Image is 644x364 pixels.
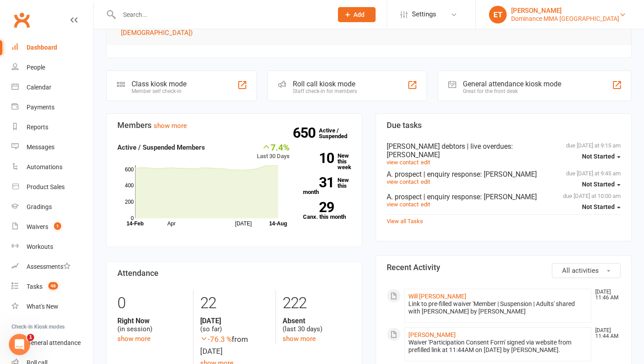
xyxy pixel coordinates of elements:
[27,124,48,131] div: Reports
[408,293,466,300] a: Will [PERSON_NAME]
[283,317,351,325] strong: Absent
[303,177,352,195] a: 31New this month
[293,80,357,88] div: Roll call kiosk mode
[552,263,621,278] button: All activities
[132,80,186,88] div: Class kiosk mode
[480,193,537,201] span: : [PERSON_NAME]
[353,11,365,18] span: Add
[387,218,423,225] a: View all Tasks
[293,88,357,94] div: Staff check-in for members
[27,283,43,290] div: Tasks
[387,142,621,159] div: [PERSON_NAME] debtors | live overdues
[200,290,269,317] div: 22
[303,153,352,170] a: 10New this week
[303,176,334,189] strong: 31
[27,334,34,341] span: 1
[12,137,93,157] a: Messages
[421,159,430,166] a: edit
[408,300,587,315] div: Link to pre-filled waiver 'Member | Suspension | Adults' shared with [PERSON_NAME] by [PERSON_NAME]
[12,157,93,177] a: Automations
[283,317,351,333] div: (last 30 days)
[12,117,93,137] a: Reports
[132,88,186,94] div: Member self check-in
[117,317,186,325] strong: Right Now
[591,289,620,301] time: [DATE] 11:46 AM
[27,339,81,346] div: General attendance
[12,277,93,297] a: Tasks 48
[421,178,430,185] a: edit
[408,339,587,354] div: Waiver 'Participation Consent Form' signed via website from prefilled link at 11:44AM on [DATE] b...
[412,4,436,24] span: Settings
[27,303,58,310] div: What's New
[27,104,54,111] div: Payments
[117,335,151,343] a: show more
[562,267,599,275] span: All activities
[303,201,334,214] strong: 29
[408,331,456,338] a: [PERSON_NAME]
[257,142,290,152] div: 7.4%
[200,333,269,357] div: from [DATE]
[387,159,419,166] a: view contact
[283,290,351,317] div: 222
[387,193,621,201] div: A. prospect | enquiry response
[12,58,93,77] a: People
[303,151,334,165] strong: 10
[27,243,53,250] div: Workouts
[27,223,48,230] div: Waivers
[421,201,430,208] a: edit
[582,199,621,215] button: Not Started
[387,178,419,185] a: view contact
[116,8,326,21] input: Search...
[117,121,351,130] h3: Members
[12,257,93,277] a: Assessments
[9,334,30,355] iframe: Intercom live chat
[11,9,33,31] a: Clubworx
[480,170,537,178] span: : [PERSON_NAME]
[387,170,621,178] div: A. prospect | enquiry response
[117,143,205,151] strong: Active / Suspended Members
[387,121,621,130] h3: Due tasks
[12,97,93,117] a: Payments
[582,181,615,188] span: Not Started
[12,77,93,97] a: Calendar
[338,7,376,22] button: Add
[257,142,290,161] div: Last 30 Days
[303,202,352,220] a: 29Canx. this month
[27,44,57,51] div: Dashboard
[319,121,358,146] a: 650Active / Suspended
[200,317,269,333] div: (so far)
[387,263,621,272] h3: Recent Activity
[27,64,45,71] div: People
[48,282,58,290] span: 48
[27,163,62,170] div: Automations
[582,203,615,210] span: Not Started
[27,143,54,151] div: Messages
[117,269,351,278] h3: Attendance
[12,177,93,197] a: Product Sales
[387,201,419,208] a: view contact
[463,88,561,94] div: Great for the front desk
[463,80,561,88] div: General attendance kiosk mode
[200,335,232,344] span: -76.3 %
[293,126,319,139] strong: 650
[12,297,93,317] a: What's New
[511,7,619,15] div: [PERSON_NAME]
[12,237,93,257] a: Workouts
[154,122,187,130] a: show more
[27,183,65,190] div: Product Sales
[117,317,186,333] div: (in session)
[12,333,93,353] a: General attendance kiosk mode
[121,18,193,37] span: Junior Kids BJJ (Ages [DEMOGRAPHIC_DATA])
[27,263,70,270] div: Assessments
[54,222,61,230] span: 1
[387,142,513,159] span: : [PERSON_NAME]
[12,217,93,237] a: Waivers 1
[511,15,619,23] div: Dominance MMA [GEOGRAPHIC_DATA]
[117,290,186,317] div: 0
[12,38,93,58] a: Dashboard
[591,328,620,339] time: [DATE] 11:44 AM
[283,335,316,343] a: show more
[489,6,507,23] div: ET
[12,197,93,217] a: Gradings
[27,203,52,210] div: Gradings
